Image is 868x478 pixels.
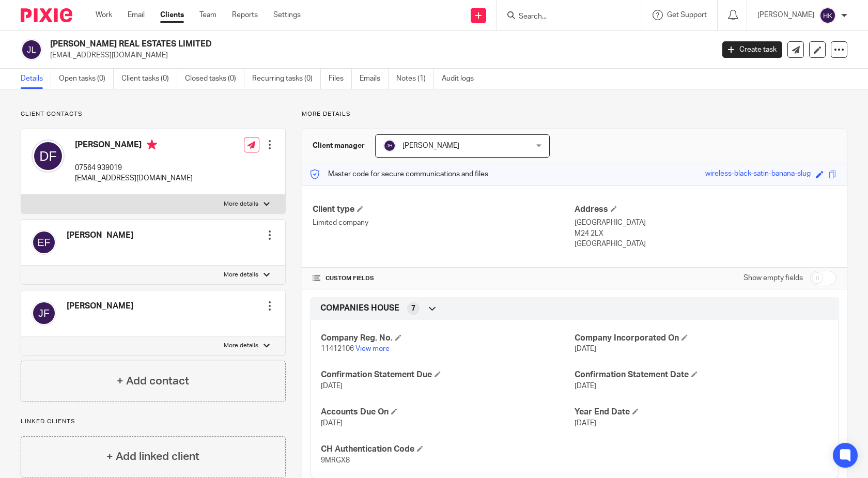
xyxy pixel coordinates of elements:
h4: CH Authentication Code [321,444,575,455]
p: More details [224,342,258,350]
span: COMPANIES HOUSE [320,303,399,314]
h2: [PERSON_NAME] REAL ESTATES LIMITED [50,39,576,50]
h4: Address [575,204,836,215]
p: Limited company [313,218,575,228]
img: svg%3E [32,301,56,326]
a: Settings [273,10,301,20]
h4: [PERSON_NAME] [67,230,133,241]
p: [PERSON_NAME] [757,10,814,20]
img: svg%3E [383,140,396,152]
span: Get Support [667,11,707,19]
input: Search [518,12,611,22]
span: [DATE] [321,420,343,427]
p: More details [224,271,258,279]
span: 9MRGX8 [321,457,350,464]
span: [DATE] [321,382,343,390]
a: Open tasks (0) [59,69,114,89]
a: Client tasks (0) [121,69,177,89]
p: Linked clients [21,418,286,426]
a: Recurring tasks (0) [252,69,321,89]
p: Client contacts [21,110,286,118]
div: wireless-black-satin-banana-slug [705,168,811,180]
h4: CUSTOM FIELDS [313,274,575,283]
p: [EMAIL_ADDRESS][DOMAIN_NAME] [75,173,193,183]
img: Pixie [21,8,72,22]
h4: Year End Date [575,407,828,418]
a: Reports [232,10,258,20]
h4: Company Reg. No. [321,333,575,344]
h4: Confirmation Statement Date [575,369,828,380]
span: [DATE] [575,382,596,390]
a: View more [355,345,390,352]
p: More details [302,110,847,118]
p: More details [224,200,258,208]
h4: Company Incorporated On [575,333,828,344]
h4: + Add contact [117,373,189,389]
a: Work [96,10,112,20]
a: Notes (1) [396,69,434,89]
h4: [PERSON_NAME] [67,301,133,312]
span: [DATE] [575,420,596,427]
span: [DATE] [575,345,596,352]
img: svg%3E [21,39,42,60]
span: 11412106 [321,345,354,352]
a: Clients [160,10,184,20]
p: [GEOGRAPHIC_DATA] [575,239,836,249]
i: Primary [147,140,157,150]
a: Closed tasks (0) [185,69,244,89]
h4: + Add linked client [106,449,199,465]
span: 7 [411,303,415,314]
img: svg%3E [32,230,56,255]
a: Team [199,10,216,20]
img: svg%3E [32,140,65,173]
label: Show empty fields [743,273,803,283]
a: Audit logs [442,69,482,89]
p: [GEOGRAPHIC_DATA] [575,218,836,228]
img: svg%3E [819,7,836,24]
a: Email [128,10,145,20]
p: M24 2LX [575,228,836,239]
a: Files [329,69,352,89]
span: [PERSON_NAME] [402,142,459,149]
h4: Client type [313,204,575,215]
p: [EMAIL_ADDRESS][DOMAIN_NAME] [50,50,707,60]
h4: Confirmation Statement Due [321,369,575,380]
a: Details [21,69,51,89]
p: Master code for secure communications and files [310,169,488,179]
a: Emails [360,69,389,89]
h3: Client manager [313,141,365,151]
h4: [PERSON_NAME] [75,140,193,152]
p: 07564 939019 [75,163,193,173]
h4: Accounts Due On [321,407,575,418]
a: Create task [722,41,782,58]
